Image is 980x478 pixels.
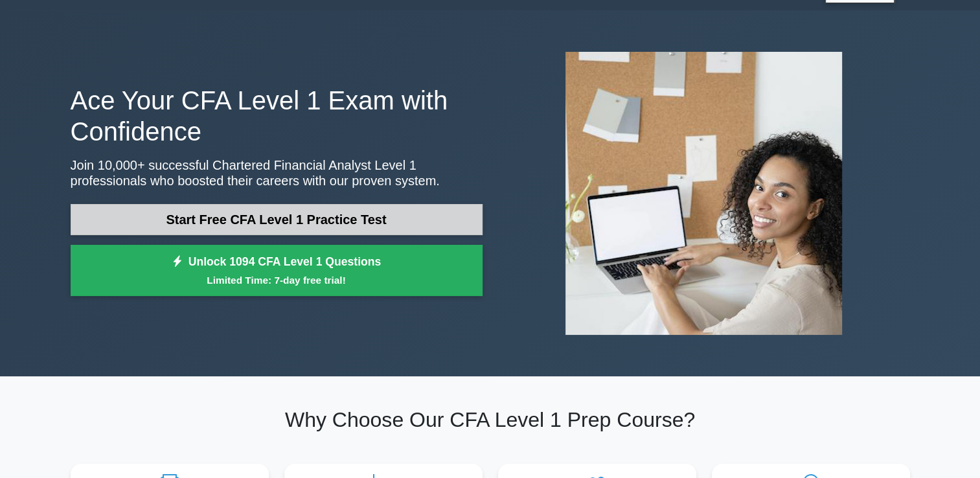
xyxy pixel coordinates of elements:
[87,273,466,288] small: Limited Time: 7-day free trial!
[71,204,483,235] a: Start Free CFA Level 1 Practice Test
[71,157,483,188] p: Join 10,000+ successful Chartered Financial Analyst Level 1 professionals who boosted their caree...
[71,85,483,147] h1: Ace Your CFA Level 1 Exam with Confidence
[71,407,910,432] h2: Why Choose Our CFA Level 1 Prep Course?
[71,245,483,297] a: Unlock 1094 CFA Level 1 QuestionsLimited Time: 7-day free trial!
